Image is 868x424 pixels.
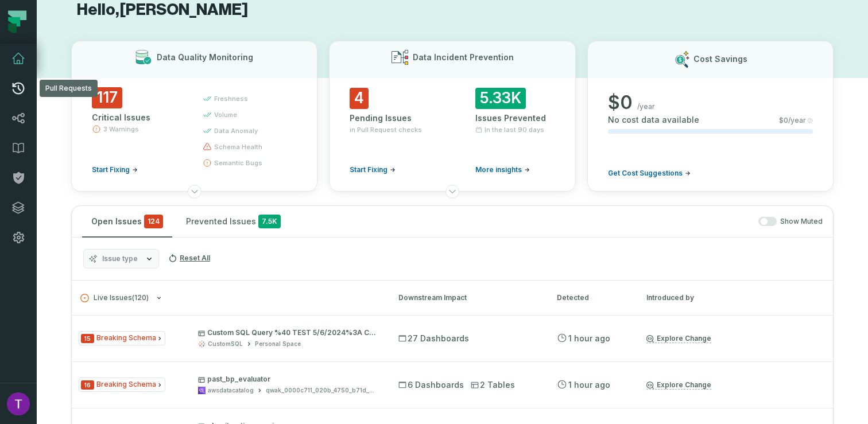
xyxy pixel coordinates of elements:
[568,333,610,343] relative-time: Sep 30, 2025, 10:43 AM GMT+3
[646,334,711,343] a: Explore Change
[568,380,610,390] relative-time: Sep 30, 2025, 10:43 AM GMT+3
[214,158,262,168] span: semantic bugs
[164,249,215,267] button: Reset All
[398,379,464,391] span: 6 Dashboards
[79,378,165,392] span: Issue Type
[214,126,258,135] span: data anomaly
[92,112,182,123] div: Critical Issues
[471,379,515,391] span: 2 Tables
[608,114,699,126] span: No cost data available
[92,165,130,174] span: Start Fixing
[485,125,544,134] span: In the last 90 days
[475,165,530,174] a: More insights
[80,294,149,302] span: Live Issues ( 120 )
[475,112,555,124] div: Issues Prevented
[79,331,165,345] span: Issue Type
[350,165,396,174] a: Start Fixing
[81,334,94,343] span: Severity
[102,254,138,263] span: Issue type
[214,142,262,151] span: schema health
[208,386,254,395] div: awsdatacatalog
[103,125,139,134] span: 3 Warnings
[608,91,633,114] span: $ 0
[258,215,281,228] span: 7.5K
[587,41,834,192] button: Cost Savings$0/yearNo cost data available$0/yearGet Cost Suggestions
[177,206,290,237] button: Prevented Issues
[294,217,823,227] div: Show Muted
[329,41,575,192] button: Data Incident Prevention4Pending Issuesin Pull Request checksStart Fixing5.33KIssues PreventedIn ...
[71,41,317,192] button: Data Quality Monitoring117Critical Issues3 WarningsStart Fixingfreshnessvolumedata anomalyschema ...
[413,52,514,63] h3: Data Incident Prevention
[214,110,237,119] span: volume
[350,112,429,124] div: Pending Issues
[693,53,747,65] h3: Cost Savings
[608,169,683,178] span: Get Cost Suggestions
[475,88,526,109] span: 5.33K
[646,293,750,303] div: Introduced by
[350,165,387,174] span: Start Fixing
[82,206,172,237] button: Open Issues
[80,294,378,302] button: Live Issues(120)
[214,94,248,103] span: freshness
[350,88,369,109] span: 4
[92,87,122,108] span: 117
[637,102,655,111] span: /year
[40,80,98,97] div: Pull Requests
[255,340,301,348] div: Personal Space
[208,340,243,348] div: CustomSQL
[779,116,806,125] span: $ 0 /year
[7,392,30,415] img: avatar of Tal Tilayov
[350,125,422,134] span: in Pull Request checks
[83,249,159,269] button: Issue type
[398,333,469,344] span: 27 Dashboards
[608,169,691,178] a: Get Cost Suggestions
[198,375,377,384] p: past_bp_evaluator
[266,386,378,395] div: qwak_0000c711_020b_4750_b71d_36b59ec5baf8_analytics_data
[475,165,522,174] span: More insights
[398,293,536,303] div: Downstream Impact
[646,380,711,390] a: Explore Change
[198,328,377,337] p: Custom SQL Query %40 TEST 5/6/2024%3A CX Account Financials %2857bf6f57%29
[81,380,94,390] span: Severity
[92,165,138,174] a: Start Fixing
[144,215,163,228] span: critical issues and errors combined
[557,293,626,303] div: Detected
[157,52,253,63] h3: Data Quality Monitoring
